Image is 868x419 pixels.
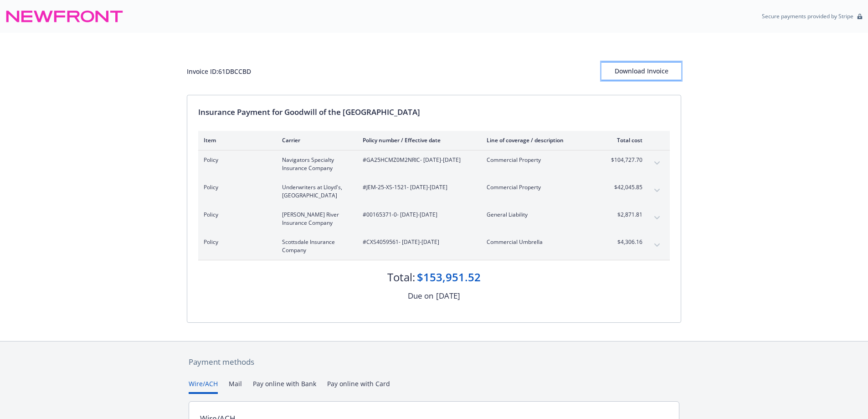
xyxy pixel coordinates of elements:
[608,136,642,144] div: Total cost
[762,12,853,20] p: Secure payments provided by Stripe
[363,136,472,144] div: Policy number / Effective date
[487,238,594,246] span: Commercial Umbrella
[187,67,251,76] div: Invoice ID: 61DBCCBD
[363,183,472,191] span: #JEM-25-XS-1521 - [DATE]-[DATE]
[282,211,348,227] span: [PERSON_NAME] River Insurance Company
[204,136,267,144] div: Item
[363,238,472,246] span: #CXS4059561 - [DATE]-[DATE]
[436,290,460,302] div: [DATE]
[487,136,594,144] div: Line of coverage / description
[601,62,681,80] button: Download Invoice
[487,183,594,191] span: Commercial Property
[198,150,670,178] div: PolicyNavigators Specialty Insurance Company#GA25HCMZ0M2NRIC- [DATE]-[DATE]Commercial Property$10...
[487,156,594,164] span: Commercial Property
[608,156,642,164] span: $104,727.70
[204,238,267,246] span: Policy
[363,156,472,164] span: #GA25HCMZ0M2NRIC - [DATE]-[DATE]
[253,379,316,394] button: Pay online with Bank
[204,211,267,219] span: Policy
[608,183,642,191] span: $42,045.85
[198,205,670,233] div: Policy[PERSON_NAME] River Insurance Company#00165371-0- [DATE]-[DATE]General Liability$2,871.81ex...
[650,211,664,225] button: expand content
[198,106,670,118] div: Insurance Payment for Goodwill of the [GEOGRAPHIC_DATA]
[198,233,670,260] div: PolicyScottsdale Insurance Company#CXS4059561- [DATE]-[DATE]Commercial Umbrella$4,306.16expand co...
[282,136,348,144] div: Carrier
[417,269,481,285] div: $153,951.52
[408,290,433,302] div: Due on
[387,269,415,285] div: Total:
[650,238,664,253] button: expand content
[608,211,642,219] span: $2,871.81
[189,356,679,368] div: Payment methods
[487,211,594,219] span: General Liability
[282,183,348,200] span: Underwriters at Lloyd's, [GEOGRAPHIC_DATA]
[204,156,267,164] span: Policy
[282,238,348,254] span: Scottsdale Insurance Company
[608,238,642,246] span: $4,306.16
[198,178,670,205] div: PolicyUnderwriters at Lloyd's, [GEOGRAPHIC_DATA]#JEM-25-XS-1521- [DATE]-[DATE]Commercial Property...
[327,379,390,394] button: Pay online with Card
[204,183,267,191] span: Policy
[282,156,348,172] span: Navigators Specialty Insurance Company
[189,379,218,394] button: Wire/ACH
[229,379,242,394] button: Mail
[363,211,472,219] span: #00165371-0 - [DATE]-[DATE]
[650,183,664,198] button: expand content
[650,156,664,171] button: expand content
